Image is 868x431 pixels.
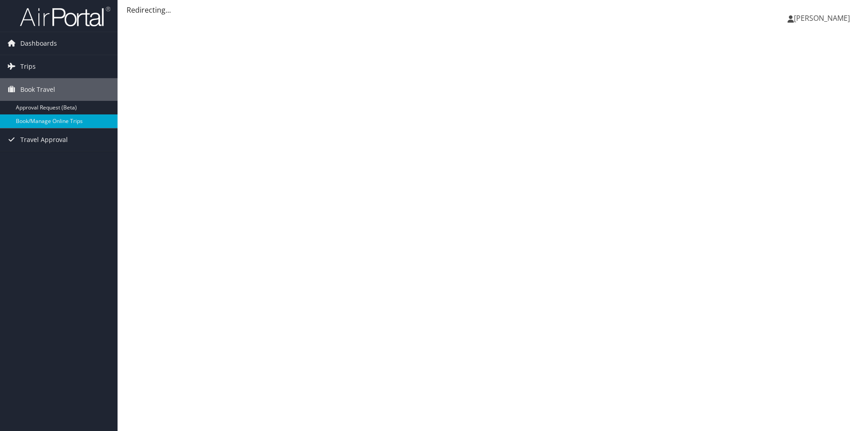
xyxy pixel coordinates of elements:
[794,13,850,23] span: [PERSON_NAME]
[127,5,859,15] div: Redirecting...
[788,5,859,32] a: [PERSON_NAME]
[20,55,36,78] span: Trips
[20,32,57,55] span: Dashboards
[20,6,110,27] img: airportal-logo.png
[20,78,55,101] span: Book Travel
[20,128,68,151] span: Travel Approval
